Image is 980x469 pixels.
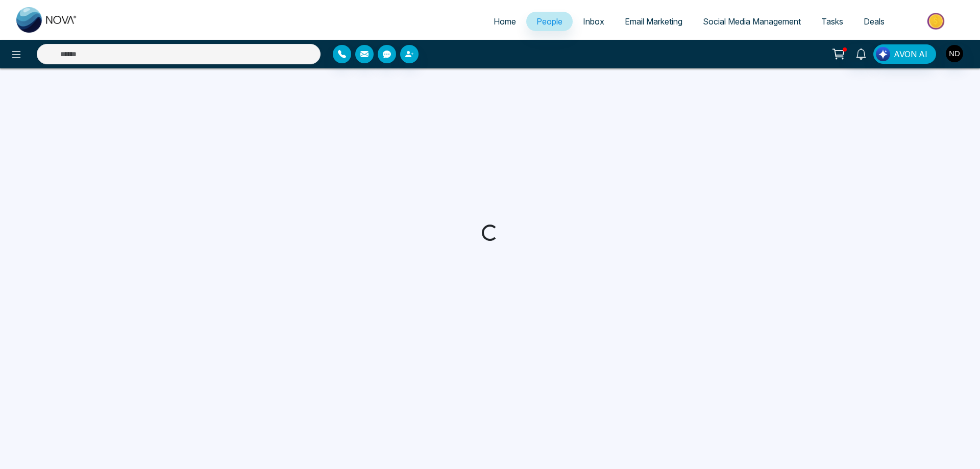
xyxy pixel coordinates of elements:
a: Home [483,12,526,31]
button: AVON AI [873,44,936,64]
a: Social Media Management [693,12,811,31]
img: Market-place.gif [900,10,974,33]
span: Social Media Management [703,16,801,27]
img: Lead Flow [876,47,890,61]
img: User Avatar [946,45,963,62]
a: Deals [853,12,895,31]
span: Home [494,16,516,27]
a: Email Marketing [615,12,693,31]
span: Inbox [583,16,604,27]
a: Tasks [811,12,853,31]
span: Email Marketing [625,16,682,27]
a: Inbox [573,12,615,31]
span: Tasks [821,16,843,27]
a: People [526,12,573,31]
span: People [536,16,562,27]
img: Nova CRM Logo [16,7,78,33]
span: AVON AI [894,48,927,60]
span: Deals [864,16,885,27]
